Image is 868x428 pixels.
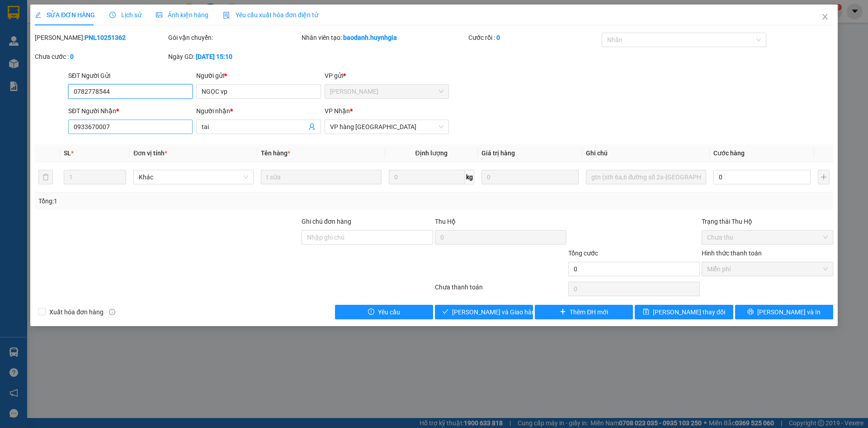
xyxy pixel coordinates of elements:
span: Lịch sử [109,11,142,19]
span: kg [465,170,474,184]
button: plus [818,170,830,184]
div: VP gửi [325,71,449,81]
span: user-add [308,123,316,130]
input: Ghi chú đơn hàng [302,230,433,245]
span: edit [35,12,41,18]
label: Hình thức thanh toán [702,250,762,257]
span: Tổng cước [568,250,598,257]
button: printer[PERSON_NAME] và In [735,305,833,319]
span: Tên hàng [261,149,290,157]
img: icon [223,12,230,19]
span: Ảnh kiện hàng [156,11,208,19]
span: Phạm Ngũ Lão [330,85,443,98]
span: Yêu cầu [378,307,400,317]
input: Ghi Chú [586,170,706,184]
span: SL [64,149,71,157]
span: Đơn vị tính [133,149,167,157]
span: Thu Hộ [435,218,456,225]
span: exclamation-circle [368,308,374,316]
span: save [643,308,649,316]
span: Khác [139,170,248,184]
button: exclamation-circleYêu cầu [335,305,433,319]
span: plus [560,308,566,316]
div: Người gửi [196,71,321,81]
span: VP hàng Nha Trang [330,120,443,134]
span: Chưa thu [707,231,828,244]
input: VD: Bàn, Ghế [261,170,381,184]
div: Người nhận [196,106,321,116]
b: PNL10251362 [85,34,126,41]
span: [PERSON_NAME] và Giao hàng [452,307,539,317]
div: [PERSON_NAME]: [35,33,166,43]
div: Gói vận chuyển: [168,33,300,43]
span: [PERSON_NAME] và In [757,307,821,317]
div: SĐT Người Gửi [68,71,193,81]
span: picture [156,12,162,18]
span: SỬA ĐƠN HÀNG [35,11,95,19]
div: Ngày GD: [168,52,300,62]
span: clock-circle [109,12,116,18]
button: plusThêm ĐH mới [535,305,633,319]
div: SĐT Người Nhận [68,106,193,116]
button: Close [812,5,838,30]
b: 0 [70,53,74,60]
span: info-circle [109,309,115,315]
span: Yêu cầu xuất hóa đơn điện tử [223,11,318,19]
div: Chưa thanh toán [434,282,567,298]
div: Cước rồi : [468,33,600,43]
span: Xuất hóa đơn hàng [46,307,107,317]
span: Định lượng [415,149,448,157]
button: delete [38,170,53,184]
span: [PERSON_NAME] thay đổi [653,307,725,317]
span: Thêm ĐH mới [570,307,608,317]
label: Ghi chú đơn hàng [302,218,351,225]
span: Cước hàng [713,149,745,157]
button: save[PERSON_NAME] thay đổi [635,305,733,319]
th: Ghi chú [582,144,710,162]
button: check[PERSON_NAME] và Giao hàng [435,305,533,319]
span: check [442,308,448,316]
span: close [821,13,829,20]
span: Miễn phí [707,262,828,276]
div: Tổng: 1 [38,196,335,206]
div: Trạng thái Thu Hộ [702,216,833,226]
span: Giá trị hàng [481,149,515,157]
b: 0 [496,34,500,41]
b: baodanh.huynhgia [343,34,397,41]
div: Nhân viên tạo: [302,33,467,43]
b: [DATE] 15:10 [196,53,232,60]
div: Chưa cước : [35,52,166,62]
input: 0 [481,170,579,184]
span: VP Nhận [325,107,350,115]
span: printer [747,308,754,316]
